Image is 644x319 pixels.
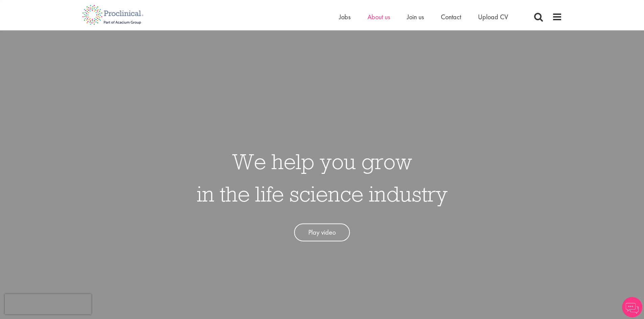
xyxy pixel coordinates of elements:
[294,223,350,241] a: Play video
[441,12,461,21] a: Contact
[367,12,390,21] a: About us
[339,12,351,21] a: Jobs
[197,145,448,210] h1: We help you grow in the life science industry
[622,297,642,317] img: Chatbot
[478,12,508,21] a: Upload CV
[407,12,424,21] a: Join us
